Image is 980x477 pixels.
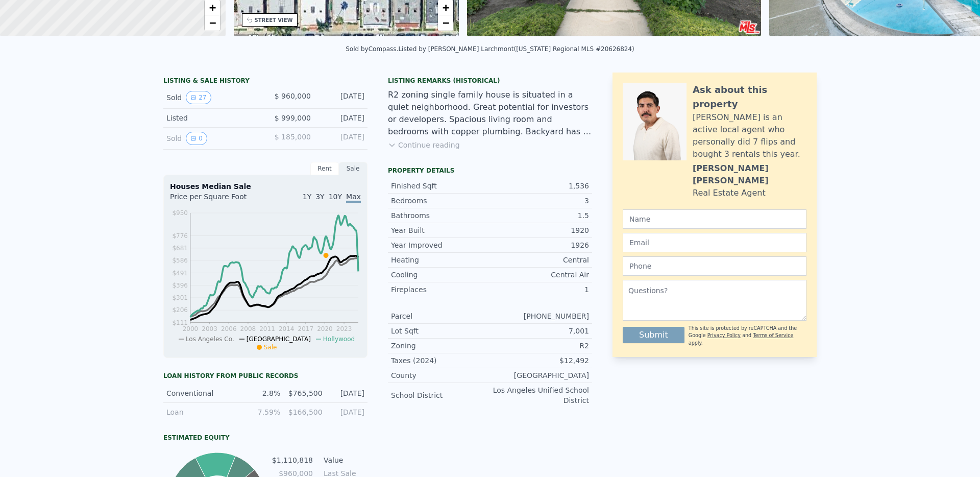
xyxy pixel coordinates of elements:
[388,89,592,138] div: R2 zoning single family house is situated in a quiet neighborhood. Great potential for investors ...
[319,91,364,104] div: [DATE]
[329,407,364,417] div: [DATE]
[275,114,311,122] span: $ 999,000
[490,181,589,191] div: 1,536
[166,407,238,417] div: Loan
[172,245,188,252] tspan: $681
[259,325,275,332] tspan: 2011
[346,45,398,53] div: Sold by Compass .
[329,388,364,398] div: [DATE]
[336,325,352,332] tspan: 2023
[272,455,313,466] td: $1,110,818
[490,355,589,366] div: $12,492
[286,388,322,398] div: $765,500
[209,16,215,29] span: −
[317,325,333,332] tspan: 2020
[490,311,589,321] div: [PHONE_NUMBER]
[438,15,453,31] a: Zoom out
[319,113,364,123] div: [DATE]
[391,311,490,321] div: Parcel
[490,255,589,265] div: Central
[247,336,311,343] span: [GEOGRAPHIC_DATA]
[339,162,367,175] div: Sale
[391,196,490,206] div: Bedrooms
[623,327,684,343] button: Submit
[172,294,188,301] tspan: $301
[391,181,490,191] div: Finished Sqft
[693,187,766,199] div: Real Estate Agent
[202,325,217,332] tspan: 2003
[391,355,490,366] div: Taxes (2024)
[443,16,449,29] span: −
[279,325,295,332] tspan: 2014
[388,77,592,85] div: Listing Remarks (Historical)
[323,336,355,343] span: Hollywood
[391,370,490,380] div: County
[172,282,188,289] tspan: $396
[707,332,741,338] a: Privacy Policy
[391,270,490,280] div: Cooling
[322,455,367,466] td: Value
[623,233,806,252] input: Email
[490,196,589,206] div: 3
[693,111,806,160] div: [PERSON_NAME] is an active local agent who personally did 7 flips and bought 3 rentals this year.
[186,132,207,145] button: View historical data
[255,16,293,24] div: STREET VIEW
[391,284,490,295] div: Fireplaces
[319,132,364,145] div: [DATE]
[689,325,806,347] div: This site is protected by reCAPTCHA and the Google and apply.
[388,140,460,150] button: Continue reading
[753,332,793,338] a: Terms of Service
[490,370,589,380] div: [GEOGRAPHIC_DATA]
[490,240,589,250] div: 1926
[172,209,188,217] tspan: $950
[163,77,367,87] div: LISTING & SALE HISTORY
[172,270,188,277] tspan: $491
[275,92,311,100] span: $ 960,000
[286,407,322,417] div: $166,500
[315,193,324,201] span: 3Y
[240,325,256,332] tspan: 2008
[623,256,806,276] input: Phone
[244,407,280,417] div: 7.59%
[172,257,188,264] tspan: $586
[391,390,490,400] div: School District
[205,15,220,31] a: Zoom out
[388,166,592,175] div: Property details
[163,372,367,380] div: Loan history from public records
[391,255,490,265] div: Heating
[490,270,589,280] div: Central Air
[298,325,314,332] tspan: 2017
[329,193,342,201] span: 10Y
[166,113,257,123] div: Listed
[172,306,188,314] tspan: $206
[398,45,634,53] div: Listed by [PERSON_NAME] Larchmont ([US_STATE] Regional MLS #20626824)
[172,232,188,240] tspan: $776
[186,91,211,104] button: View historical data
[391,240,490,250] div: Year Improved
[490,326,589,336] div: 7,001
[166,388,238,398] div: Conventional
[490,284,589,295] div: 1
[221,325,237,332] tspan: 2006
[170,181,361,192] div: Houses Median Sale
[490,385,589,406] div: Los Angeles Unified School District
[490,341,589,351] div: R2
[186,336,234,343] span: Los Angeles Co.
[623,209,806,229] input: Name
[490,210,589,221] div: 1.5
[166,91,257,104] div: Sold
[172,319,188,326] tspan: $111
[346,193,361,203] span: Max
[183,325,199,332] tspan: 2000
[264,344,277,351] span: Sale
[275,133,311,141] span: $ 185,000
[391,341,490,351] div: Zoning
[490,225,589,235] div: 1920
[391,326,490,336] div: Lot Sqft
[310,162,339,175] div: Rent
[303,193,311,201] span: 1Y
[244,388,280,398] div: 2.8%
[209,1,215,14] span: +
[163,434,367,442] div: Estimated Equity
[391,225,490,235] div: Year Built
